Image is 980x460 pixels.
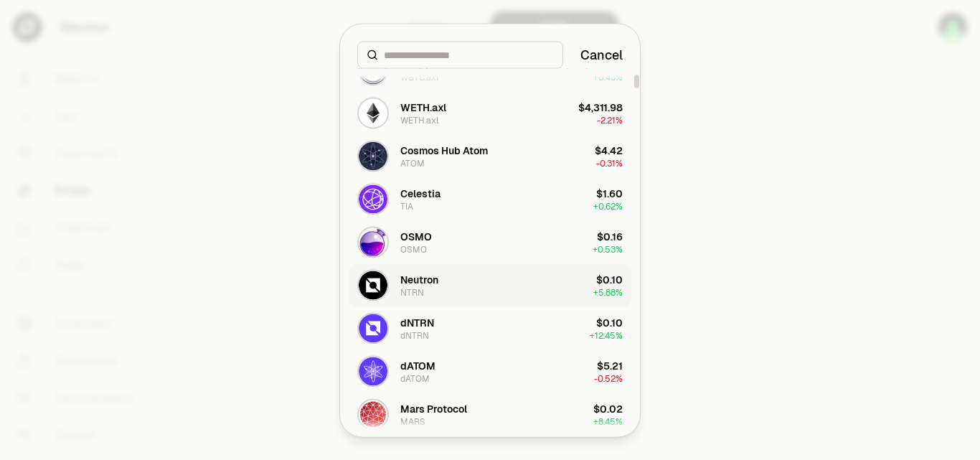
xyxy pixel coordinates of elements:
[596,315,623,329] div: $0.10
[400,315,434,329] div: dNTRN
[400,243,427,255] div: OSMO
[590,329,623,341] span: + 12.45%
[359,98,387,127] img: WETH.axl Logo
[359,271,387,299] img: NTRN Logo
[349,48,631,91] button: WBTC.axl LogoWrapped BitcoinWBTC.axl$110,904.54+0.43%
[597,229,623,243] div: $0.16
[349,263,631,306] button: NTRN LogoNeutronNTRN$0.10+5.88%
[400,272,438,286] div: Neutron
[400,186,440,200] div: Celestia
[597,358,623,372] div: $5.21
[400,358,435,372] div: dATOM
[400,329,429,341] div: dNTRN
[400,100,446,114] div: WETH.axl
[349,134,631,177] button: ATOM LogoCosmos Hub AtomATOM$4.42-0.31%
[349,177,631,220] button: TIA LogoCelestiaTIA$1.60+0.62%
[359,227,387,256] img: OSMO Logo
[359,400,387,428] img: MARS Logo
[593,286,623,298] span: + 5.88%
[359,184,387,213] img: TIA Logo
[400,229,432,243] div: OSMO
[595,143,623,157] div: $4.42
[400,157,425,169] div: ATOM
[349,393,631,436] button: MARS LogoMars ProtocolMARS$0.02+8.45%
[596,186,623,200] div: $1.60
[400,416,425,427] div: MARS
[400,401,467,416] div: Mars Protocol
[349,91,631,134] button: WETH.axl LogoWETH.axlWETH.axl$4,311.98-2.21%
[400,114,438,126] div: WETH.axl
[593,401,623,416] div: $0.02
[593,71,623,83] span: + 0.43%
[400,71,438,83] div: WBTC.axl
[596,272,623,286] div: $0.10
[359,55,387,84] img: WBTC.axl Logo
[359,314,387,342] img: dNTRN Logo
[578,100,623,114] div: $4,311.98
[593,416,623,427] span: + 8.45%
[400,286,424,298] div: NTRN
[593,243,623,255] span: + 0.53%
[400,200,413,212] div: TIA
[349,306,631,349] button: dNTRN LogodNTRNdNTRN$0.10+12.45%
[597,114,623,126] span: -2.21%
[594,372,623,384] span: -0.52%
[400,143,488,157] div: Cosmos Hub Atom
[359,141,387,170] img: ATOM Logo
[580,44,623,65] button: Cancel
[359,357,387,385] img: dATOM Logo
[596,157,623,169] span: -0.31%
[400,372,430,384] div: dATOM
[349,220,631,263] button: OSMO LogoOSMOOSMO$0.16+0.53%
[593,200,623,212] span: + 0.62%
[349,349,631,393] button: dATOM LogodATOMdATOM$5.21-0.52%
